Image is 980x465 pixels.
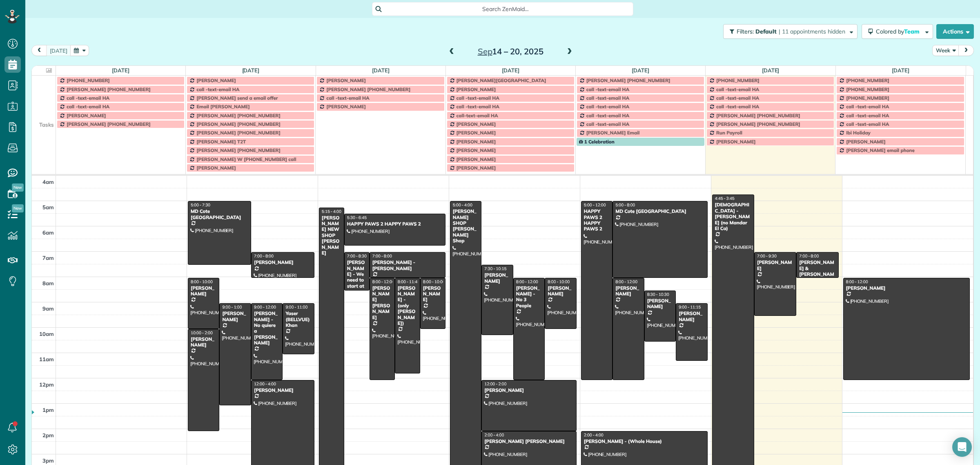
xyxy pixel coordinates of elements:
[632,67,649,74] a: [DATE]
[285,304,307,310] span: 9:00 - 11:00
[936,24,974,39] button: Actions
[372,285,392,320] div: [PERSON_NAME] [PERSON_NAME]
[679,304,701,310] span: 9:00 - 11:15
[190,208,249,220] div: MD Cote [GEOGRAPHIC_DATA]
[716,139,756,145] span: [PERSON_NAME]
[12,204,24,212] span: New
[615,202,635,208] span: 5:00 - 8:00
[42,407,54,413] span: 1pm
[196,130,281,136] span: [PERSON_NAME] [PHONE_NUMBER]
[191,330,213,335] span: 10:00 - 2:00
[716,77,759,83] span: [PHONE_NUMBER]
[39,381,54,388] span: 12pm
[755,28,777,35] span: Default
[716,112,800,118] span: [PERSON_NAME] [PHONE_NUMBER]
[586,77,670,83] span: [PERSON_NAME] [PHONE_NUMBER]
[584,202,606,208] span: 5:00 - 12:00
[846,86,889,92] span: [PHONE_NUMBER]
[904,28,921,35] span: Team
[584,438,705,444] div: [PERSON_NAME] - (Whole House)
[892,67,909,74] a: [DATE]
[548,279,570,284] span: 8:00 - 10:00
[196,156,296,162] span: [PERSON_NAME] W [PHONE_NUMBER] call
[457,165,496,171] span: [PERSON_NAME]
[196,103,250,110] span: Email [PERSON_NAME]
[326,103,366,110] span: [PERSON_NAME]
[719,24,857,39] a: Filters: Default | 11 appointments hidden
[799,253,819,259] span: 7:00 - 8:00
[423,279,445,284] span: 8:00 - 10:00
[716,95,759,101] span: call -text-email HA
[716,103,759,110] span: call -text-email HA
[191,202,210,208] span: 5:00 - 7:30
[757,253,777,259] span: 7:00 - 9:30
[932,45,959,56] button: Week
[846,147,915,153] span: [PERSON_NAME] email phone
[586,103,629,110] span: call -text-email HA
[326,86,410,92] span: [PERSON_NAME] [PHONE_NUMBER]
[484,432,504,438] span: 2:00 - 4:00
[457,130,496,136] span: [PERSON_NAME]
[723,24,857,39] button: Filters: Default | 11 appointments hidden
[457,95,499,101] span: call -text-email HA
[254,381,276,387] span: 12:00 - 4:00
[762,67,780,74] a: [DATE]
[846,139,886,145] span: [PERSON_NAME]
[457,77,546,83] span: [PERSON_NAME][GEOGRAPHIC_DATA]
[647,292,669,297] span: 8:30 - 10:30
[737,28,754,35] span: Filters:
[254,253,274,259] span: 7:00 - 8:00
[191,279,213,284] span: 8:00 - 10:00
[516,285,542,309] div: [PERSON_NAME] - No 3 People
[67,112,106,118] span: [PERSON_NAME]
[321,215,342,256] div: [PERSON_NAME] NEW SHOP [PERSON_NAME]
[484,438,574,444] div: [PERSON_NAME] [PERSON_NAME]
[846,77,889,83] span: [PHONE_NUMBER]
[67,77,110,83] span: [PHONE_NUMBER]
[196,112,281,118] span: [PERSON_NAME] [PHONE_NUMBER]
[453,202,472,208] span: 5:00 - 4:00
[347,215,367,220] span: 5:30 - 6:45
[67,86,151,92] span: [PERSON_NAME] [PHONE_NUMBER]
[372,253,392,259] span: 7:00 - 8:00
[423,285,443,303] div: [PERSON_NAME]
[42,457,54,464] span: 3pm
[457,103,499,110] span: call -text-email HA
[876,28,922,35] span: Colored by
[502,67,519,74] a: [DATE]
[647,298,673,310] div: [PERSON_NAME]
[372,259,443,271] div: [PERSON_NAME] - [PERSON_NAME]
[242,67,260,74] a: [DATE]
[42,179,54,185] span: 4am
[484,266,506,271] span: 7:30 - 10:15
[42,305,54,312] span: 9am
[39,356,54,362] span: 11am
[254,387,312,393] div: [PERSON_NAME]
[112,67,129,74] a: [DATE]
[958,45,974,56] button: next
[516,279,538,284] span: 8:00 - 12:00
[254,259,312,265] div: [PERSON_NAME]
[457,86,496,92] span: [PERSON_NAME]
[39,331,54,337] span: 10am
[372,279,394,284] span: 8:00 - 12:00
[67,121,151,127] span: [PERSON_NAME] [PHONE_NUMBER]
[457,156,496,162] span: [PERSON_NAME]
[478,46,492,56] span: Sep
[326,95,369,101] span: call -text-email HA
[716,86,759,92] span: call -text-email HA
[779,28,845,35] span: | 11 appointments hidden
[452,208,479,244] div: [PERSON_NAME] SHOP [PERSON_NAME] Shop
[615,279,637,284] span: 8:00 - 12:00
[678,311,705,322] div: [PERSON_NAME]
[846,285,967,291] div: [PERSON_NAME]
[67,103,109,110] span: call -text-email HA
[484,272,510,284] div: [PERSON_NAME]
[846,103,889,110] span: call -text-email HA
[952,437,972,457] div: Open Intercom Messenger
[42,204,54,210] span: 5am
[196,121,281,127] span: [PERSON_NAME] [PHONE_NUMBER]
[586,121,629,127] span: call -text-email HA
[31,45,47,56] button: prev
[254,311,280,346] div: [PERSON_NAME] - No quiere a [PERSON_NAME]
